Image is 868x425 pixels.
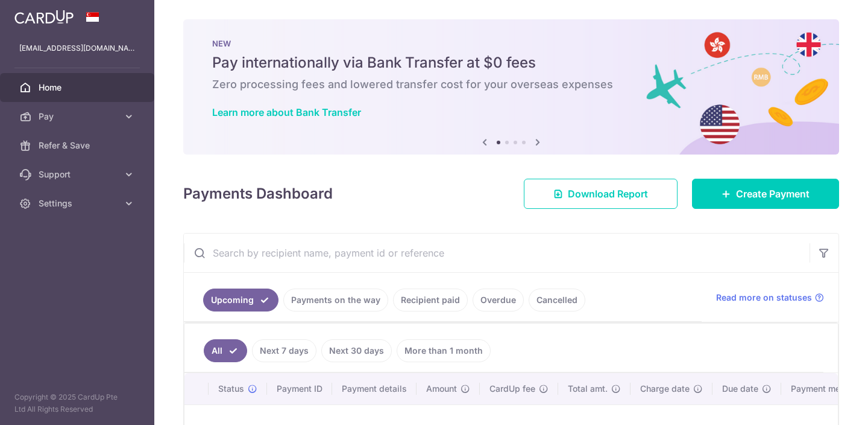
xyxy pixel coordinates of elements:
span: Due date [722,383,758,395]
span: Settings [39,197,118,209]
img: Bank transfer banner [183,19,839,155]
p: NEW [212,39,810,48]
span: Home [39,81,118,94]
h4: Payments Dashboard [183,183,333,205]
a: Create Payment [692,179,839,209]
input: Search by recipient name, payment id or reference [184,234,810,272]
a: More than 1 month [397,339,491,362]
span: Create Payment [736,187,810,201]
img: CardUp [14,10,74,24]
a: Overdue [473,289,524,312]
a: Cancelled [529,289,585,312]
span: Status [218,383,244,395]
a: Download Report [524,179,678,209]
span: Read more on statuses [716,292,812,304]
th: Payment details [332,373,417,404]
a: Next 30 days [321,339,392,362]
span: Pay [39,110,118,123]
a: Learn more about Bank Transfer [212,106,361,118]
span: Charge date [640,383,690,395]
a: Payments on the way [283,289,388,312]
a: Next 7 days [252,339,316,362]
span: CardUp fee [489,383,535,395]
a: All [204,339,247,362]
p: [EMAIL_ADDRESS][DOMAIN_NAME] [19,42,135,54]
a: Read more on statuses [716,292,824,304]
span: Amount [426,383,457,395]
span: Download Report [568,187,648,201]
h5: Pay internationally via Bank Transfer at $0 fees [212,53,810,72]
a: Upcoming [203,289,278,312]
span: Support [39,168,118,181]
th: Payment ID [267,373,332,404]
h6: Zero processing fees and lowered transfer cost for your overseas expenses [212,77,810,92]
span: Total amt. [568,383,608,395]
a: Recipient paid [393,289,468,312]
span: Refer & Save [39,139,118,152]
